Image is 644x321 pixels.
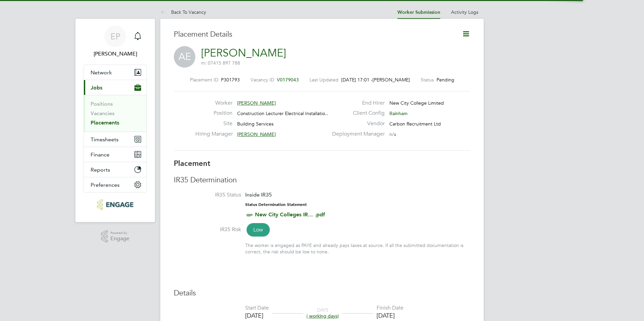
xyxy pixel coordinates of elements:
[174,46,195,68] span: AE
[303,307,342,319] div: DAYS
[84,199,147,210] a: Go to home page
[91,69,112,76] span: Network
[91,101,113,107] a: Positions
[110,236,129,242] span: Engage
[397,9,440,15] a: Worker Submission
[251,77,274,83] label: Vacancy ID
[91,151,109,158] span: Finance
[174,175,470,185] h3: IR35 Determination
[277,77,299,83] span: V0179043
[84,95,147,132] div: Jobs
[91,167,110,173] span: Reports
[437,77,454,83] span: Pending
[190,77,218,83] label: Placement ID
[84,177,147,192] button: Preferences
[91,84,102,91] span: Jobs
[245,312,269,319] div: [DATE]
[221,77,240,83] span: P301793
[389,121,441,127] span: Carbon Recruitment Ltd
[377,305,404,312] div: Finish Date
[174,288,470,298] h3: Details
[245,191,272,198] span: Inside IR35
[201,46,286,60] a: [PERSON_NAME]
[255,211,325,218] a: New City Colleges IR... .pdf
[91,110,115,116] a: Vacancies
[328,100,385,107] label: End Hirer
[373,77,410,83] span: [PERSON_NAME]
[91,182,120,188] span: Preferences
[174,191,241,199] label: IR35 Status
[307,313,339,319] span: ( working days)
[84,80,147,95] button: Jobs
[91,136,119,143] span: Timesheets
[195,110,232,117] label: Position
[174,30,452,39] h3: Placement Details
[377,312,404,319] div: [DATE]
[237,121,273,127] span: Building Services
[84,162,147,177] button: Reports
[195,131,232,138] label: Hiring Manager
[237,100,276,106] span: [PERSON_NAME]
[195,120,232,127] label: Site
[174,226,241,233] label: IR35 Risk
[328,131,385,138] label: Deployment Manager
[84,50,147,58] span: Emma Procter
[237,110,330,116] span: Construction Lecturer Electrical Installatio…
[84,26,147,58] a: EP[PERSON_NAME]
[245,202,307,207] strong: Status Determination Statement
[91,119,119,126] a: Placements
[421,77,434,83] label: Status
[341,77,373,83] span: [DATE] 17:01 -
[201,60,240,66] span: m: 07415 897 788
[389,110,408,116] span: Rainham
[75,19,155,222] nav: Main navigation
[110,32,120,41] span: EP
[174,159,211,168] b: Placement
[328,110,385,117] label: Client Config
[451,9,478,15] a: Activity Logs
[97,199,133,210] img: carbonrecruitment-logo-retina.png
[110,230,129,236] span: Powered by
[84,65,147,80] button: Network
[160,9,206,15] a: Back To Vacancy
[84,132,147,147] button: Timesheets
[237,131,276,137] span: [PERSON_NAME]
[247,223,270,237] span: Low
[389,131,396,137] span: n/a
[310,77,339,83] label: Last Updated
[245,242,470,254] div: The worker is engaged as PAYE and already pays taxes at source. If all the submitted documentatio...
[101,230,130,243] a: Powered byEngage
[389,100,444,106] span: New City College Limited
[245,305,269,312] div: Start Date
[195,100,232,107] label: Worker
[84,147,147,162] button: Finance
[328,120,385,127] label: Vendor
